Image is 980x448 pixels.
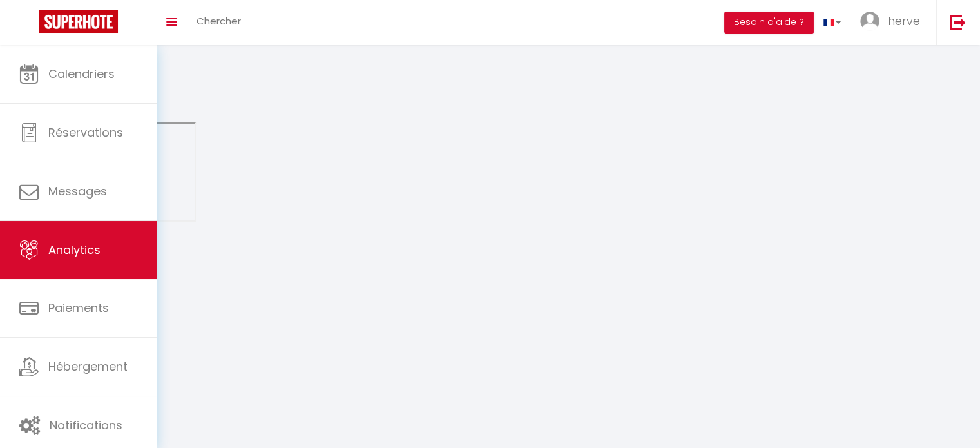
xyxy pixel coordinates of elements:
span: Calendriers [48,66,115,82]
button: Besoin d'aide ? [724,12,814,34]
span: Hébergement [48,358,128,375]
span: Paiements [48,300,109,316]
span: Chercher [197,14,241,28]
span: herve [888,13,920,29]
img: Super Booking [39,10,118,33]
span: Messages [48,183,107,199]
img: ... [860,12,879,31]
img: logout [950,14,966,30]
span: Réservations [48,124,123,141]
span: Analytics [48,242,101,258]
span: Notifications [50,417,122,433]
